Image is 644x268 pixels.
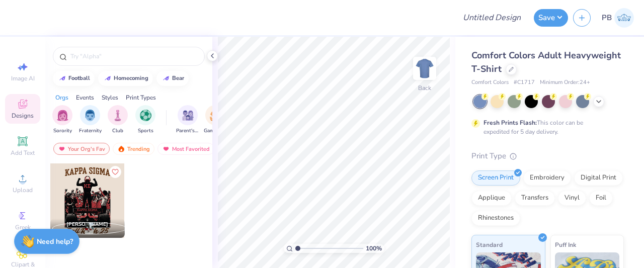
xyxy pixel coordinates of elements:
[182,110,194,121] img: Parent's Weekend Image
[484,119,537,127] strong: Fresh Prints Flash:
[602,12,612,24] span: PB
[98,71,153,86] button: homecoming
[366,244,382,253] span: 100 %
[112,110,123,121] img: Club Image
[69,51,198,61] input: Try "Alpha"
[555,239,576,250] span: Puff Ink
[140,110,151,121] img: Sports Image
[79,105,102,135] div: filter for Fraternity
[415,58,435,78] img: Back
[484,118,607,136] div: This color can be expedited for 5 day delivery.
[76,93,94,102] div: Events
[53,127,72,135] span: Sorority
[52,105,72,135] button: filter button
[135,105,155,135] div: filter for Sports
[589,191,613,206] div: Foil
[135,105,155,135] button: filter button
[68,75,90,81] div: football
[204,127,227,135] span: Game Day
[471,150,624,162] div: Print Type
[162,145,170,152] img: most_fav.gif
[79,127,102,135] span: Fraternity
[514,78,535,87] span: # C1717
[471,211,520,226] div: Rhinestones
[58,75,66,81] img: trend_line.gif
[55,93,68,102] div: Orgs
[210,110,221,121] img: Game Day Image
[156,71,189,86] button: bear
[66,221,108,228] span: [PERSON_NAME]
[114,75,148,81] div: homecoming
[138,127,153,135] span: Sports
[455,8,529,28] input: Untitled Design
[515,191,555,206] div: Transfers
[108,105,128,135] button: filter button
[58,145,66,152] img: most_fav.gif
[15,223,31,231] span: Greek
[102,93,118,102] div: Styles
[109,166,121,178] button: Like
[37,237,73,246] strong: Need help?
[52,105,72,135] div: filter for Sorority
[53,71,95,86] button: football
[176,127,199,135] span: Parent's Weekend
[66,228,108,236] span: ,
[172,75,184,81] div: bear
[614,8,634,28] img: Pipyana Biswas
[12,112,34,120] span: Designs
[53,143,110,155] div: Your Org's Fav
[117,145,125,152] img: trending.gif
[476,239,503,250] span: Standard
[534,9,568,27] button: Save
[523,170,571,186] div: Embroidery
[79,105,102,135] button: filter button
[162,75,170,81] img: trend_line.gif
[471,170,520,186] div: Screen Print
[85,110,96,121] img: Fraternity Image
[176,105,199,135] div: filter for Parent's Weekend
[540,78,590,87] span: Minimum Order: 24 +
[204,105,227,135] div: filter for Game Day
[126,93,156,102] div: Print Types
[471,78,509,87] span: Comfort Colors
[157,143,214,155] div: Most Favorited
[574,170,623,186] div: Digital Print
[471,191,512,206] div: Applique
[471,49,621,75] span: Comfort Colors Adult Heavyweight T-Shirt
[11,74,35,82] span: Image AI
[11,149,35,157] span: Add Text
[204,105,227,135] button: filter button
[176,105,199,135] button: filter button
[558,191,586,206] div: Vinyl
[104,75,112,81] img: trend_line.gif
[113,143,154,155] div: Trending
[13,186,33,194] span: Upload
[57,110,68,121] img: Sorority Image
[112,127,123,135] span: Club
[418,83,431,93] div: Back
[602,8,634,28] a: PB
[108,105,128,135] div: filter for Club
